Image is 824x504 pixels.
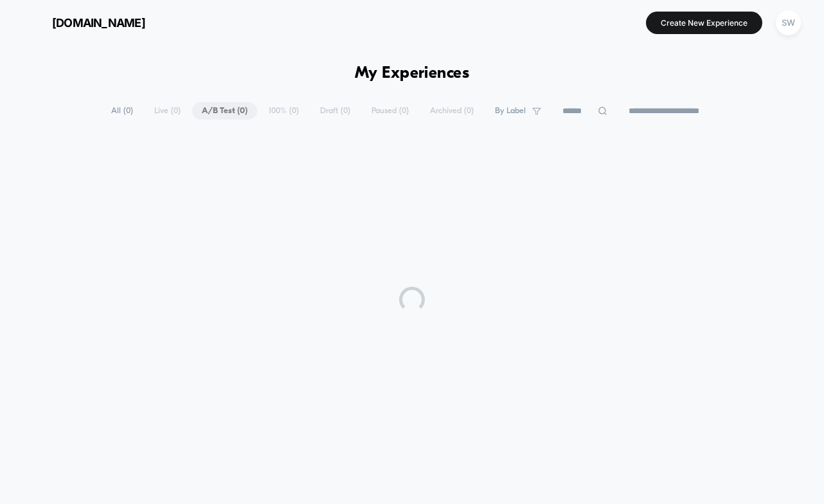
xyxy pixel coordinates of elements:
button: [DOMAIN_NAME] [19,12,149,33]
button: Create New Experience [646,12,762,34]
div: SW [776,10,801,35]
button: SW [772,10,805,36]
span: [DOMAIN_NAME] [52,16,145,30]
h1: My Experiences [355,64,470,83]
span: By Label [495,106,526,116]
span: All ( 0 ) [102,102,143,120]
